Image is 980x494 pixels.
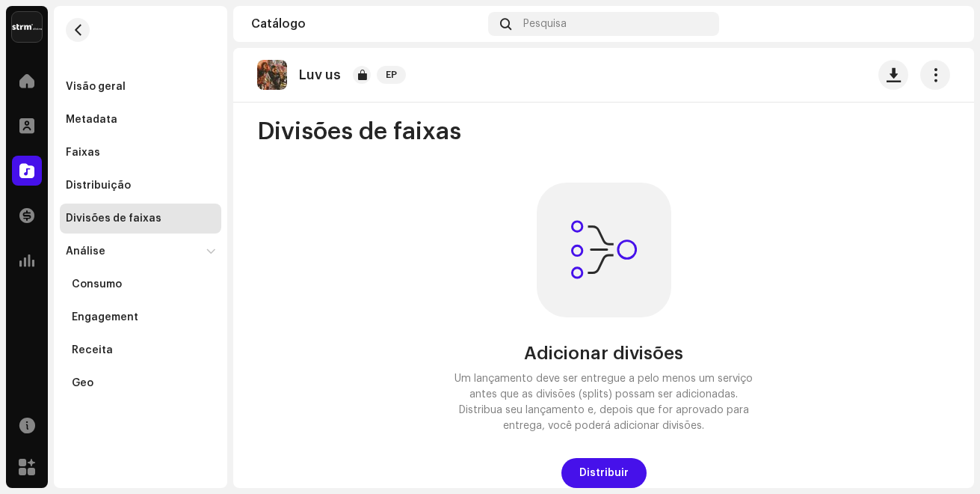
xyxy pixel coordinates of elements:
re-m-nav-item: Metadata [60,105,221,135]
div: Distribuição [66,180,131,192]
div: Análise [66,246,105,257]
re-m-nav-item: Divisões de faixas [60,204,221,234]
div: Geo [72,377,93,389]
span: Pesquisa [523,18,567,30]
div: Metadata [66,114,117,126]
re-m-nav-item: Visão geral [60,72,221,102]
div: Consumo [72,278,122,290]
div: Catálogo [251,18,482,30]
re-m-nav-dropdown: Análise [60,237,221,398]
img: 5d86f029-328b-410c-9d3d-df690e67a8b5 [932,12,956,36]
p: Luv us [299,67,341,83]
re-m-nav-item: Geo [60,368,221,398]
re-m-nav-item: Consumo [60,269,221,299]
div: Divisões de faixas [66,213,161,225]
span: Divisões de faixas [257,117,461,147]
span: Distribuir [579,458,629,488]
div: Adicionar divisões [524,341,683,365]
img: 408b884b-546b-4518-8448-1008f9c76b02 [12,12,42,42]
div: Um lançamento deve ser entregue a pelo menos um serviço antes que as divisões (splits) possam ser... [447,371,761,434]
div: Receita [72,344,113,356]
re-m-nav-item: Distribuição [60,171,221,201]
div: Engagement [72,311,138,323]
re-m-nav-item: Engagement [60,302,221,332]
re-m-nav-item: Faixas [60,138,221,168]
img: 7de23da4-1a25-4d65-90e1-a61e89b60890 [257,60,287,90]
div: Faixas [66,147,100,159]
re-m-nav-item: Receita [60,335,221,365]
div: Visão geral [66,81,126,93]
button: Distribuir [561,458,647,488]
span: EP [377,66,406,84]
